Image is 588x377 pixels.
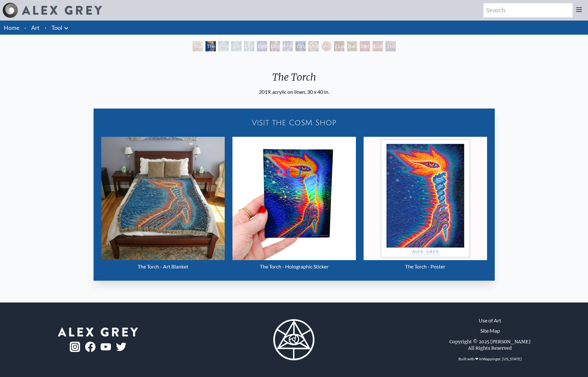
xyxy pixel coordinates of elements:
a: Visit the CoSM Shop [97,112,491,133]
a: The Torch - Poster [364,137,487,273]
div: The Torch - Holographic Sticker [232,260,356,273]
div: The Torch - Art Blanket [101,260,225,273]
a: Site Map [480,327,500,335]
img: The Torch - Poster [364,137,487,260]
div: Bardo Being [347,41,357,51]
img: ig-logo.png [70,342,80,352]
div: Spiritual Energy System [231,41,241,51]
a: The Torch - Art Blanket [101,137,225,273]
div: Built with ❤ in [456,354,524,364]
img: fb-logo.png [85,342,95,352]
div: Original Face [295,41,306,51]
a: Wappinger, [US_STATE] [482,356,522,361]
div: Copyright © 2025 [PERSON_NAME] [449,338,530,345]
div: Collective Vision [257,41,267,51]
div: The Great Turn [385,41,396,51]
div: Net of Being [360,41,370,51]
img: youtube-logo.png [101,343,111,351]
div: The Torch [259,71,329,88]
div: The Torch - Poster [364,260,487,273]
img: The Torch - Art Blanket [101,137,225,260]
a: Use of Art [479,317,501,324]
div: The Torch [205,41,216,51]
div: Godself [373,41,383,51]
a: The Torch - Holographic Sticker [232,137,356,273]
a: Home [4,24,19,31]
img: twitter-logo.png [116,343,126,351]
li: · [42,21,49,35]
div: All Rights Reserved [468,345,512,351]
img: The Torch - Holographic Sticker [232,137,356,260]
div: Vision Crystal [308,41,319,51]
div: 2019, acrylic on linen, 30 x 40 in. [259,88,329,96]
div: Vision [PERSON_NAME] [321,41,331,51]
div: Study for the Great Turn [193,41,203,51]
div: Dissectional Art for Tool's Lateralus CD [270,41,280,51]
div: Psychic Energy System [218,41,229,51]
a: Tool [51,23,62,32]
li: · [22,21,29,35]
div: Guardian of Infinite Vision [334,41,344,51]
a: Art [31,23,40,32]
div: Universal Mind Lattice [244,41,254,51]
div: Mystic Eye [283,41,293,51]
input: Search [484,3,573,17]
